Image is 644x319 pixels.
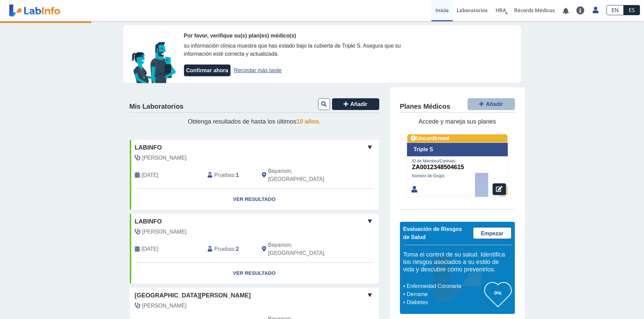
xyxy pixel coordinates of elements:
[142,154,187,162] span: Alcantara Gonzalez, Altagracia
[236,246,239,252] b: 2
[468,98,515,110] button: Añadir
[202,241,257,257] div: :
[130,189,379,210] a: Ver Resultado
[202,167,257,183] div: :
[184,32,424,40] div: Por favor, verifique su(s) plan(es) médico(s)
[481,231,503,236] span: Empezar
[135,143,162,152] span: labinfo
[236,172,239,178] b: 1
[486,101,503,107] span: Añadir
[606,5,624,15] a: EN
[184,64,231,76] button: Confirmar ahora
[405,298,484,307] li: Diabetes
[332,98,379,110] button: Añadir
[473,227,511,239] a: Empezar
[405,290,484,298] li: Derrame
[184,43,401,57] span: su información clínica muestra que has estado bajo la cubierta de Triple S. Asegura que su inform...
[188,118,320,125] span: Obtenga resultados de hasta los últimos .
[350,101,367,107] span: Añadir
[624,5,640,15] a: ES
[484,289,511,297] h3: 0%
[142,245,159,253] span: 2021-04-24
[135,291,251,300] span: [GEOGRAPHIC_DATA][PERSON_NAME]
[296,118,319,125] span: 10 años
[142,171,159,179] span: 2021-07-24
[142,302,187,310] span: Alcantara Gonzalez, Altagracia
[405,282,484,290] li: Enfermedad Coronaria
[130,263,379,284] a: Ver Resultado
[268,167,343,183] span: Bayamon, PR
[268,241,343,257] span: Bayamon, PR
[403,251,511,273] h5: Toma el control de su salud. Identifica los riesgos asociados a su estilo de vida y descubre cómo...
[234,68,282,73] a: Recordar más tarde
[129,103,184,111] h4: Mis Laboratorios
[419,118,496,125] span: Accede y maneja sus planes
[214,245,234,253] span: Pruebas
[214,171,234,179] span: Pruebas
[403,226,462,240] span: Evaluación de Riesgos de Salud
[142,228,187,236] span: Alcantara Gonzalez, Altagracia
[496,7,506,14] span: HRA
[135,217,162,226] span: labinfo
[400,103,450,111] h4: Planes Médicos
